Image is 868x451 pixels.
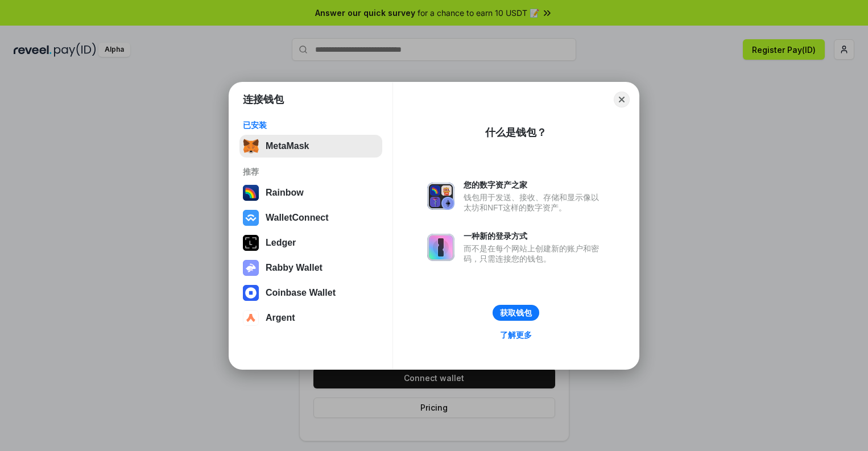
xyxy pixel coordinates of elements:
img: svg+xml,%3Csvg%20xmlns%3D%22http%3A%2F%2Fwww.w3.org%2F2000%2Fsvg%22%20width%3D%2228%22%20height%3... [243,235,259,251]
img: svg+xml,%3Csvg%20xmlns%3D%22http%3A%2F%2Fwww.w3.org%2F2000%2Fsvg%22%20fill%3D%22none%22%20viewBox... [427,234,454,261]
button: Coinbase Wallet [239,282,382,304]
img: svg+xml,%3Csvg%20xmlns%3D%22http%3A%2F%2Fwww.w3.org%2F2000%2Fsvg%22%20fill%3D%22none%22%20viewBox... [243,260,259,276]
div: 钱包用于发送、接收、存储和显示像以太坊和NFT这样的数字资产。 [464,192,605,213]
div: WalletConnect [266,213,329,223]
div: 已安装 [243,120,379,130]
div: 您的数字资产之家 [464,180,605,190]
img: svg+xml,%3Csvg%20width%3D%2228%22%20height%3D%2228%22%20viewBox%3D%220%200%2028%2028%22%20fill%3D... [243,285,259,301]
div: 一种新的登录方式 [464,231,605,241]
img: svg+xml,%3Csvg%20fill%3D%22none%22%20height%3D%2233%22%20viewBox%3D%220%200%2035%2033%22%20width%... [243,138,259,154]
button: Argent [239,307,382,329]
img: svg+xml,%3Csvg%20width%3D%2228%22%20height%3D%2228%22%20viewBox%3D%220%200%2028%2028%22%20fill%3D... [243,310,259,326]
img: svg+xml,%3Csvg%20width%3D%22120%22%20height%3D%22120%22%20viewBox%3D%220%200%20120%20120%22%20fil... [243,185,259,201]
div: Ledger [266,238,296,248]
div: Argent [266,313,295,323]
div: 推荐 [243,167,379,177]
div: Rainbow [266,188,304,198]
div: 什么是钱包？ [485,126,547,139]
img: svg+xml,%3Csvg%20width%3D%2228%22%20height%3D%2228%22%20viewBox%3D%220%200%2028%2028%22%20fill%3D... [243,210,259,226]
img: svg+xml,%3Csvg%20xmlns%3D%22http%3A%2F%2Fwww.w3.org%2F2000%2Fsvg%22%20fill%3D%22none%22%20viewBox... [427,183,454,210]
button: Rainbow [239,181,382,204]
div: 而不是在每个网站上创建新的账户和密码，只需连接您的钱包。 [464,243,605,264]
div: 获取钱包 [500,308,532,318]
button: Ledger [239,231,382,254]
a: 了解更多 [493,328,539,342]
button: MetaMask [239,135,382,158]
div: MetaMask [266,141,309,151]
div: Coinbase Wallet [266,288,336,298]
div: Rabby Wallet [266,263,323,273]
button: WalletConnect [239,206,382,229]
button: 获取钱包 [493,305,539,321]
button: Rabby Wallet [239,256,382,279]
button: Close [614,92,630,107]
h1: 连接钱包 [243,93,284,106]
div: 了解更多 [500,330,532,340]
